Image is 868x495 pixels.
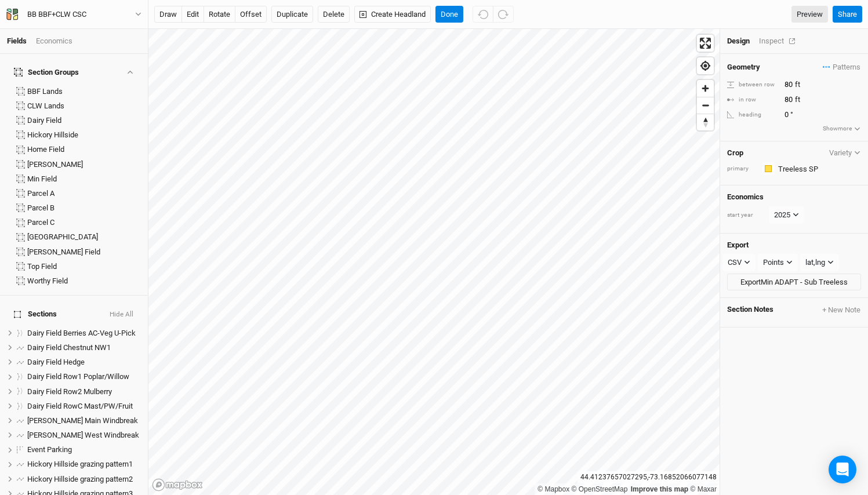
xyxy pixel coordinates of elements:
[27,387,112,396] span: Dairy Field Row2 Mulberry
[823,61,860,73] span: Patterns
[697,80,714,97] button: Zoom in
[473,6,493,23] button: Undo (^z)
[27,358,141,367] div: Dairy Field Hedge
[727,96,778,104] div: in row
[354,6,431,23] button: Create Headland
[493,6,514,23] button: Redo (^Z)
[727,165,756,173] div: primary
[27,276,141,286] div: Worthy Field
[727,111,778,119] div: heading
[690,485,717,493] a: Maxar
[822,123,861,134] button: Showmore
[759,36,800,46] div: Inspect
[27,343,111,352] span: Dairy Field Chestnut NW1
[697,97,714,114] span: Zoom out
[805,257,825,268] div: lat,lng
[27,358,85,366] span: Dairy Field Hedge
[833,6,862,23] button: Share
[27,372,129,381] span: Dairy Field Row1 Poplar/Willow
[758,254,798,271] button: Points
[27,372,141,381] div: Dairy Field Row1 Poplar/Willow
[27,329,136,337] span: Dairy Field Berries AC-Veg U-Pick
[36,36,72,46] div: Economics
[27,232,141,242] div: Road Field
[727,305,773,315] span: Section Notes
[728,257,742,268] div: CSV
[727,148,743,158] h4: Crop
[697,35,714,52] button: Enter fullscreen
[14,310,57,319] span: Sections
[727,192,861,202] h4: Economics
[152,478,203,492] a: Mapbox logo
[27,445,72,454] span: Event Parking
[154,6,182,23] button: draw
[27,87,141,96] div: BBF Lands
[27,160,141,169] div: Maurice Field
[27,475,141,484] div: Hickory Hillside grazing pattern2
[27,116,141,125] div: Dairy Field
[7,37,27,45] a: Fields
[727,274,861,291] button: ExportMin ADAPT - Sub Treeless
[27,431,139,439] span: [PERSON_NAME] West Windbreak
[727,81,778,89] div: between row
[572,485,628,493] a: OpenStreetMap
[27,174,141,184] div: Min Field
[800,254,839,271] button: lat,lng
[578,471,720,483] div: 44.41237657027295 , -73.16852066077148
[125,68,135,76] button: Show section groups
[727,241,861,250] h4: Export
[775,162,861,176] input: Treeless SP
[6,8,142,21] button: BB BBF+CLW CSC
[435,6,463,23] button: Done
[27,416,141,425] div: Dopp Main Windbreak
[697,97,714,114] button: Zoom out
[27,387,141,396] div: Dairy Field Row2 Mulberry
[148,29,720,495] canvas: Map
[829,456,856,483] div: Open Intercom Messenger
[109,311,134,319] button: Hide All
[27,145,141,154] div: Home Field
[27,475,133,483] span: Hickory Hillside grazing pattern2
[697,114,714,130] button: Reset bearing to north
[27,203,141,213] div: Parcel B
[271,6,313,23] button: Duplicate
[631,485,688,493] a: Improve this map
[27,329,141,338] div: Dairy Field Berries AC-Veg U-Pick
[697,57,714,74] button: Find my location
[791,6,828,23] a: Preview
[235,6,267,23] button: offset
[27,445,141,454] div: Event Parking
[27,262,141,271] div: Top Field
[27,402,133,410] span: Dairy Field RowC Mast/PW/Fruit
[727,63,760,72] h4: Geometry
[27,9,86,20] div: BB BBF+CLW CSC
[763,257,784,268] div: Points
[727,211,768,220] div: start year
[727,36,750,46] div: Design
[14,68,79,77] div: Section Groups
[697,114,714,130] span: Reset bearing to north
[27,247,141,257] div: Scott Field
[27,416,138,425] span: [PERSON_NAME] Main Windbreak
[822,61,861,74] button: Patterns
[722,254,756,271] button: CSV
[27,460,133,468] span: Hickory Hillside grazing pattern1
[27,431,141,440] div: Dopp West Windbreak
[27,402,141,411] div: Dairy Field RowC Mast/PW/Fruit
[27,460,141,469] div: Hickory Hillside grazing pattern1
[204,6,235,23] button: rotate
[181,6,204,23] button: edit
[829,148,861,157] button: Variety
[769,206,804,224] button: 2025
[27,130,141,140] div: Hickory Hillside
[822,305,861,315] button: + New Note
[318,6,350,23] button: Delete
[27,101,141,111] div: CLW Lands
[27,189,141,198] div: Parcel A
[537,485,569,493] a: Mapbox
[27,218,141,227] div: Parcel C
